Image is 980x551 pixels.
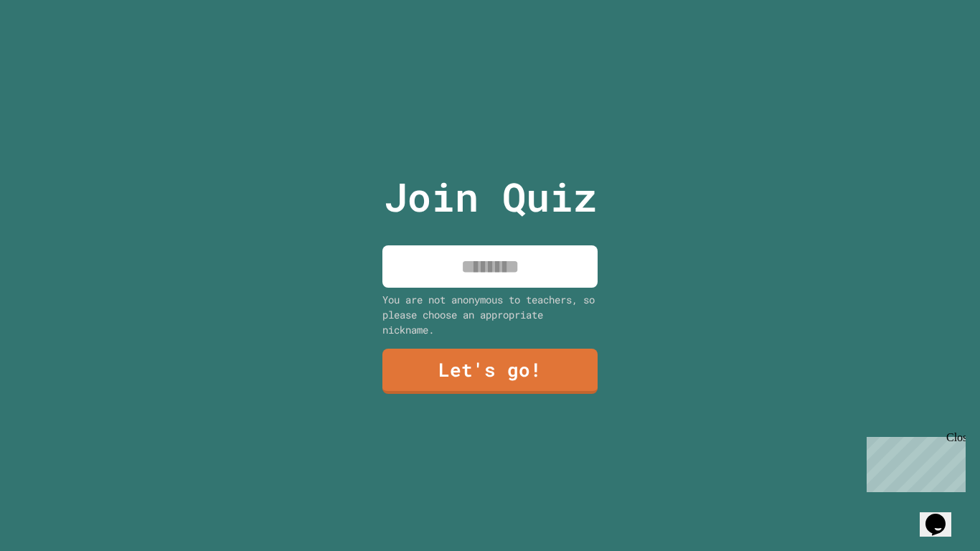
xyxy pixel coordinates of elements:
[382,349,598,394] a: Let's go!
[382,292,598,337] div: You are not anonymous to teachers, so please choose an appropriate nickname.
[6,6,99,91] div: Chat with us now!Close
[861,431,966,492] iframe: chat widget
[384,167,597,227] p: Join Quiz
[920,494,966,537] iframe: chat widget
